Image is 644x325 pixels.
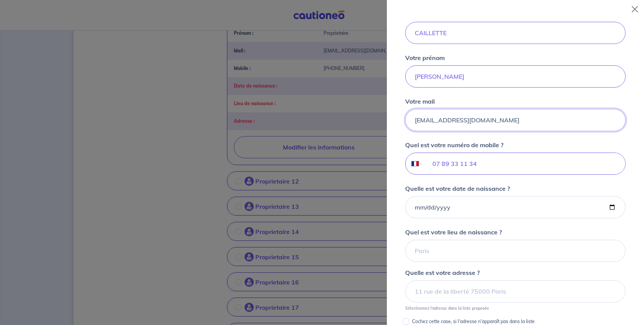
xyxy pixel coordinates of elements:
[405,240,626,262] input: Paris
[405,22,626,44] input: Doe
[405,268,480,277] p: Quelle est votre adresse ?
[405,280,626,302] input: 11 rue de la liberté 75000 Paris
[405,109,626,131] input: mail@mail.com
[405,184,510,193] p: Quelle est votre date de naissance ?
[405,227,502,237] p: Quel est votre lieu de naissance ?
[629,3,641,15] button: Close
[423,153,625,174] input: 08 09 89 09 09
[405,65,626,88] input: John
[405,53,445,62] p: Votre prénom
[405,140,503,149] p: Quel est votre numéro de mobile ?
[405,305,489,311] p: Sélectionnez l'adresse dans la liste proposée
[405,196,626,218] input: 01/01/1980
[405,97,435,106] p: Votre mail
